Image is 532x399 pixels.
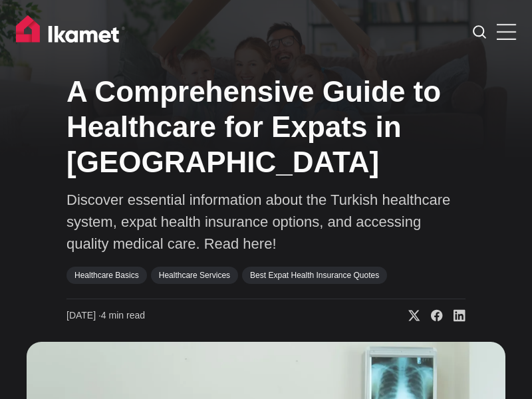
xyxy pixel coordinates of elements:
a: Share on X [398,309,420,323]
img: Ikamet home [16,15,125,49]
a: Share on Facebook [420,309,443,323]
a: Share on Linkedin [443,309,465,323]
a: Healthcare Basics [66,267,147,284]
span: [DATE] ∙ [66,310,101,321]
p: Discover essential information about the Turkish healthcare system, expat health insurance option... [66,189,465,255]
a: Best Expat Health Insurance Quotes [242,267,387,284]
h1: A Comprehensive Guide to Healthcare for Expats in [GEOGRAPHIC_DATA] [66,74,465,180]
time: 4 min read [66,309,145,323]
a: Healthcare Services [151,267,238,284]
